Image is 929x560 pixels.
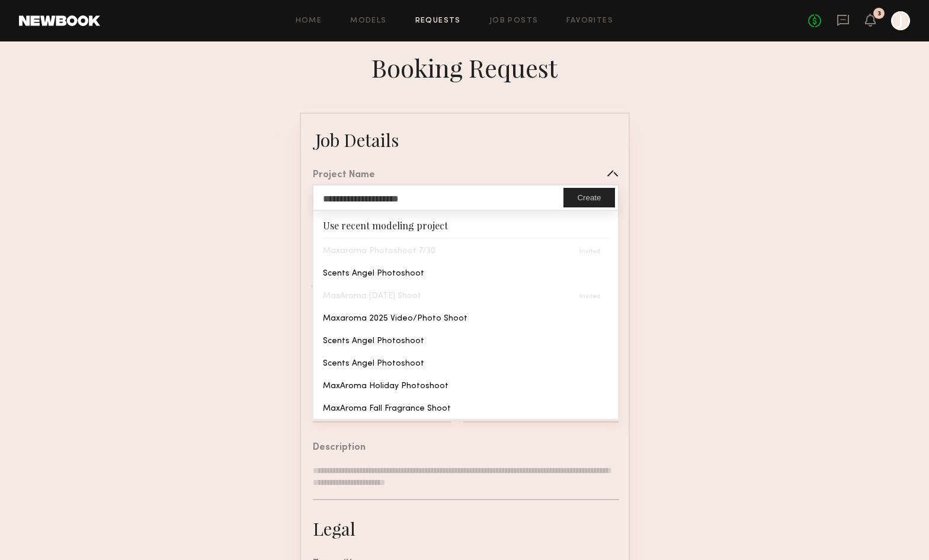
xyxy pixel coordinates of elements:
[313,211,617,238] div: Use recent modeling project
[313,284,617,306] div: MaxAroma [DATE] Shoot
[313,261,617,284] div: Scents Angel Photoshoot
[313,351,617,374] div: Scents Angel Photoshoot
[566,17,613,25] a: Favorites
[313,396,617,419] div: MaxAroma Fall Fragrance Shoot
[315,128,399,152] div: Job Details
[313,306,617,329] div: Maxaroma 2025 Video/Photo Shoot
[563,188,614,207] button: Create
[313,443,366,453] div: Description
[313,374,617,396] div: MaxAroma Holiday Photoshoot
[313,517,355,540] div: Legal
[371,51,558,84] div: Booking Request
[313,329,617,351] div: Scents Angel Photoshoot
[877,11,881,17] div: 3
[313,239,617,261] div: Maxaroma Photoshoot 7/30
[415,17,461,25] a: Requests
[313,171,375,180] div: Project Name
[296,17,322,25] a: Home
[891,11,910,30] a: J
[489,17,539,25] a: Job Posts
[350,17,386,25] a: Models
